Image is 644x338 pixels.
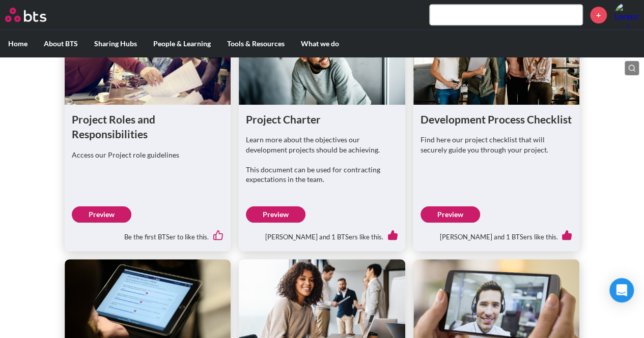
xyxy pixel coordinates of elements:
div: Open Intercom Messenger [609,278,634,302]
p: This document can be used for contracting expectations in the team. [246,165,398,185]
p: Access our Project role guidelines [72,150,224,160]
a: Go home [5,8,65,22]
label: Sharing Hubs [86,30,145,57]
div: Be the first BTSer to like this. [72,223,224,244]
label: Tools & Resources [219,30,293,57]
p: Learn more about the objectives our development projects should be achieving. [246,135,398,155]
h1: Project Charter [246,112,398,127]
a: Preview [246,206,305,223]
a: Profile [614,3,639,27]
h1: Project Roles and Responsibilities [72,112,224,142]
a: Preview [72,206,131,223]
label: What we do [293,30,347,57]
img: BTS Logo [5,8,46,22]
div: [PERSON_NAME] and 1 BTSers like this. [246,223,398,244]
a: Preview [421,206,480,223]
p: Find here our project checklist that will securely guide you through your project. [421,135,573,155]
div: [PERSON_NAME] and 1 BTSers like this. [421,223,573,244]
a: + [590,7,607,23]
label: About BTS [36,30,86,57]
img: Lorenzo Andretti [614,3,639,27]
h1: Development Process Checklist [421,112,573,127]
label: People & Learning [145,30,219,57]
